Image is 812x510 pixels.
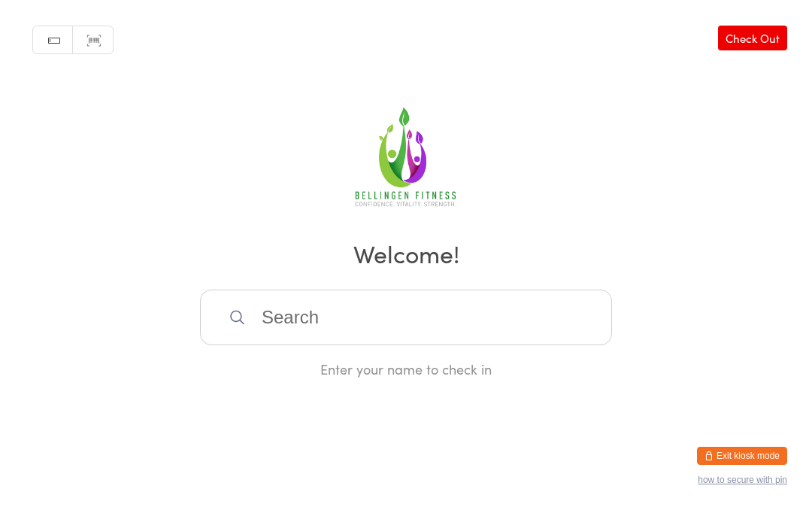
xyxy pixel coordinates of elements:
h2: Welcome! [15,236,797,270]
div: Enter your name to check in [200,360,612,378]
input: Search [200,290,612,345]
button: Exit kiosk mode [697,447,787,465]
img: Bellingen Fitness [347,102,465,215]
button: how to secure with pin [698,475,787,485]
a: Check Out [718,26,787,50]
